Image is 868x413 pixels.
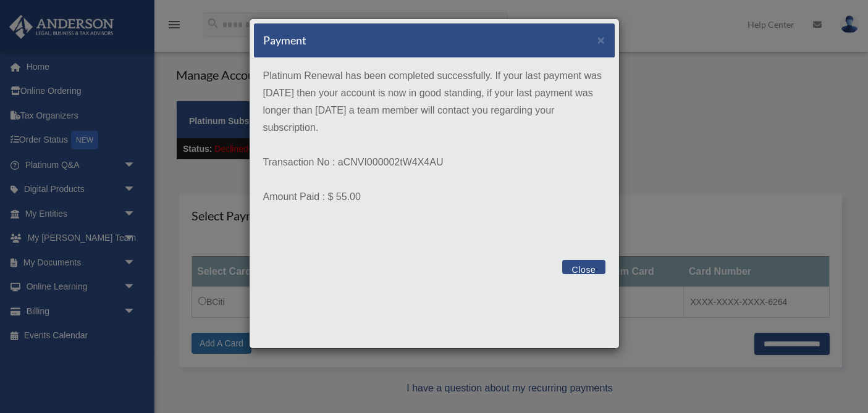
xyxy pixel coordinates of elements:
p: Transaction No : aCNVI000002tW4X4AU [263,154,605,171]
p: Amount Paid : $ 55.00 [263,188,605,206]
h5: Payment [263,33,306,48]
button: Close [597,33,605,46]
span: × [597,33,605,47]
p: Platinum Renewal has been completed successfully. If your last payment was [DATE] then your accou... [263,67,605,136]
button: Close [562,260,605,274]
